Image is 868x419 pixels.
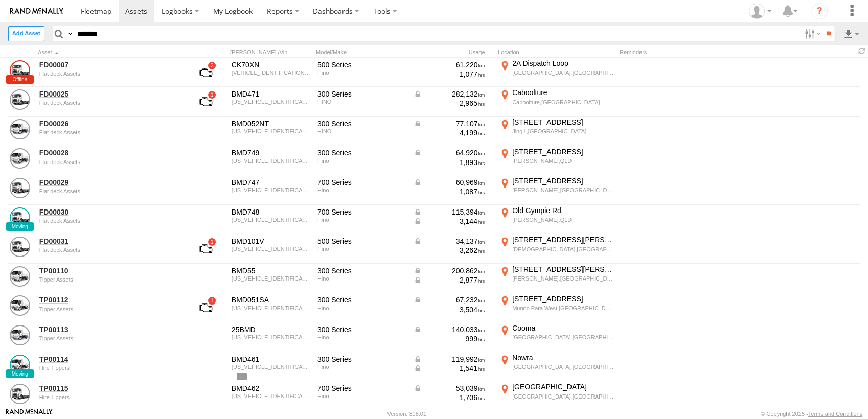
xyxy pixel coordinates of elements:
[232,187,310,193] div: JHHTCS3F20K004892
[512,147,614,156] div: [STREET_ADDRESS]
[414,99,485,108] div: 2,965
[498,206,615,234] label: Click to View Current Location
[39,266,179,275] a: TP00110
[761,411,862,417] div: © Copyright 2025 -
[317,334,406,340] div: Hino
[512,157,614,165] div: [PERSON_NAME],QLD
[39,218,179,224] div: undefined
[39,60,179,69] a: FD00007
[512,99,614,106] div: Caboolture,[GEOGRAPHIC_DATA]
[414,158,485,167] div: 1,893
[414,355,485,364] div: Data from Vehicle CANbus
[512,88,614,97] div: Caboolture
[232,178,310,187] div: BMD747
[317,295,406,305] div: 300 Series
[498,176,615,204] label: Click to View Current Location
[317,266,406,275] div: 300 Series
[317,187,406,193] div: Hino
[317,128,406,134] div: HINO
[39,335,179,341] div: undefined
[317,237,406,246] div: 500 Series
[317,148,406,157] div: 300 Series
[512,265,614,274] div: [STREET_ADDRESS][PERSON_NAME]
[414,128,485,137] div: 4,199
[414,364,485,373] div: Data from Vehicle CANbus
[512,246,614,253] div: [DEMOGRAPHIC_DATA],[GEOGRAPHIC_DATA]
[512,216,614,223] div: [PERSON_NAME],QLD
[10,325,30,345] a: View Asset Details
[512,323,614,333] div: Cooma
[10,355,30,375] a: View Asset Details
[414,148,485,157] div: Data from Vehicle CANbus
[512,275,614,282] div: [PERSON_NAME],[GEOGRAPHIC_DATA]
[317,246,406,252] div: Hino
[232,355,310,364] div: BMD461
[414,237,485,246] div: Data from Vehicle CANbus
[317,275,406,282] div: Hino
[414,325,485,334] div: Data from Vehicle CANbus
[412,49,494,56] div: Usage
[414,266,485,275] div: Data from Vehicle CANbus
[317,355,406,364] div: 300 Series
[39,247,179,253] div: undefined
[414,178,485,187] div: Data from Vehicle CANbus
[414,187,485,196] div: 1,087
[745,4,775,19] div: Zarni Lwin
[232,148,310,157] div: BMD749
[317,305,406,311] div: Hino
[232,89,310,99] div: BMD471
[232,119,310,128] div: BMD052NT
[10,207,30,228] a: View Asset Details
[414,295,485,305] div: Data from Vehicle CANbus
[232,334,310,340] div: JHHTCS3H30K003798
[39,237,179,246] a: FD00031
[512,187,614,194] div: [PERSON_NAME],[GEOGRAPHIC_DATA]
[808,411,862,417] a: Terms and Conditions
[39,295,179,305] a: TP00112
[317,99,406,105] div: HINO
[498,235,615,263] label: Click to View Current Location
[65,26,74,41] label: Search Query
[39,100,179,106] div: undefined
[187,295,224,320] a: View Asset with Fault/s
[232,217,310,223] div: JHHTCS3F50K004983
[317,69,406,76] div: Hino
[10,148,30,169] a: View Asset Details
[498,323,615,351] label: Click to View Current Location
[842,26,860,41] label: Export results as...
[316,49,408,56] div: Model/Make
[8,26,44,41] label: Create New Asset
[512,69,614,76] div: [GEOGRAPHIC_DATA],[GEOGRAPHIC_DATA]
[232,128,310,134] div: JHHUCS1H90K031578
[414,89,485,99] div: Data from Vehicle CANbus
[414,69,485,79] div: 1,077
[414,246,485,255] div: 3,262
[232,99,310,105] div: JHHTCS3H40K004040
[317,178,406,187] div: 700 Series
[39,119,179,128] a: FD00026
[498,147,615,175] label: Click to View Current Location
[39,355,179,364] a: TP00114
[498,49,615,56] div: Location
[801,26,823,41] label: Search Filter Options
[317,89,406,99] div: 300 Series
[512,206,614,215] div: Old Gympie Rd
[232,158,310,164] div: JHHTCS3F10K004995
[39,207,179,217] a: FD00030
[232,305,310,311] div: JHHTCS3H20K003680
[39,384,179,393] a: TP00115
[10,266,30,287] a: View Asset Details
[498,353,615,381] label: Click to View Current Location
[498,118,615,145] label: Click to View Current Location
[232,364,310,370] div: JHHTCS3H70K003657
[317,207,406,217] div: 700 Series
[10,89,30,110] a: View Asset Details
[187,89,224,114] a: View Asset with Fault/s
[232,384,310,393] div: BMD462
[414,275,485,285] div: Data from Vehicle CANbus
[512,235,614,244] div: [STREET_ADDRESS][PERSON_NAME]
[317,119,406,128] div: 300 Series
[414,60,485,69] div: 61,220
[232,60,310,69] div: CK70XN
[414,119,485,128] div: Data from Vehicle CANbus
